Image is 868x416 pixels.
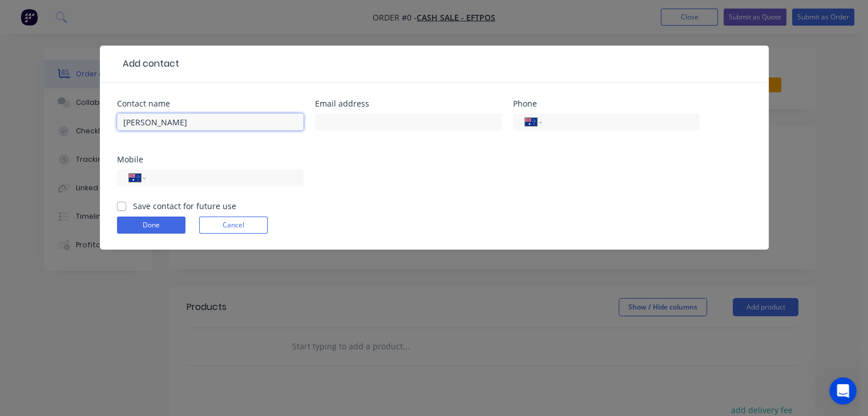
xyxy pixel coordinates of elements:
[133,200,236,212] label: Save contact for future use
[117,100,304,108] div: Contact name
[513,100,700,108] div: Phone
[117,156,304,164] div: Mobile
[117,217,185,234] button: Done
[199,217,268,234] button: Cancel
[829,377,857,405] iframe: Intercom live chat
[315,100,502,108] div: Email address
[117,57,179,71] div: Add contact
